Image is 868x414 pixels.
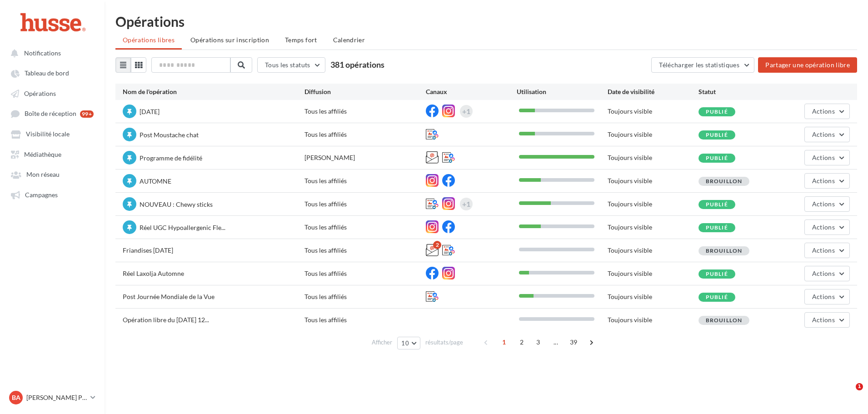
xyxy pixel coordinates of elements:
[608,200,698,209] div: Toujours visible
[706,224,728,231] span: Publié
[26,130,70,138] span: Visibilité locale
[372,338,392,347] span: Afficher
[608,315,698,324] div: Toujours visible
[804,127,850,142] button: Actions
[608,292,698,301] div: Toujours visible
[26,171,60,179] span: Mon réseau
[608,223,698,232] div: Toujours visible
[608,87,698,96] div: Date de visibilité
[608,246,698,255] div: Toujours visible
[123,316,209,324] span: Opération libre du [DATE] 12...
[517,87,608,96] div: Utilisation
[304,176,426,185] div: Tous les affiliés
[812,154,835,161] span: Actions
[304,269,426,278] div: Tous les affiliés
[304,292,426,301] div: Tous les affiliés
[401,339,409,347] span: 10
[123,246,173,254] span: Friandises [DATE]
[5,125,99,142] a: Visibilité locale
[804,196,850,212] button: Actions
[812,269,835,277] span: Actions
[140,131,199,139] span: Post Moustache chat
[333,36,365,44] span: Calendrier
[115,15,857,28] div: Opérations
[330,60,384,70] span: 381 opérations
[7,389,97,406] a: Ba [PERSON_NAME] Page
[304,130,426,139] div: Tous les affiliés
[140,154,202,162] span: Programme de fidélité
[462,198,470,210] div: +1
[812,246,835,254] span: Actions
[24,150,61,158] span: Médiathèque
[608,130,698,139] div: Toujours visible
[5,186,99,203] a: Campagnes
[706,201,728,208] span: Publié
[706,155,728,161] span: Publié
[5,166,99,182] a: Mon réseau
[190,36,269,44] span: Opérations sur inscription
[812,177,835,185] span: Actions
[706,247,743,254] span: Brouillon
[5,85,99,101] a: Opérations
[5,105,99,122] a: Boîte de réception 99+
[856,383,863,390] span: 1
[426,87,517,96] div: Canaux
[140,224,225,231] span: Réel UGC Hypoallergenic Fle...
[304,153,426,162] div: [PERSON_NAME]
[304,315,426,324] div: Tous les affiliés
[25,70,69,77] span: Tableau de bord
[608,153,698,162] div: Toujours visible
[837,383,859,405] iframe: Intercom live chat
[812,223,835,231] span: Actions
[804,173,850,189] button: Actions
[812,293,835,300] span: Actions
[425,338,463,347] span: résultats/page
[812,107,835,115] span: Actions
[706,294,728,300] span: Publié
[804,219,850,235] button: Actions
[608,176,698,185] div: Toujours visible
[804,243,850,258] button: Actions
[549,335,563,349] span: ...
[812,200,835,208] span: Actions
[304,223,426,232] div: Tous les affiliés
[5,65,99,81] a: Tableau de bord
[804,289,850,304] button: Actions
[24,90,56,97] span: Opérations
[497,335,511,349] span: 1
[26,393,87,402] p: [PERSON_NAME] Page
[397,337,420,349] button: 10
[304,87,426,96] div: Diffusion
[812,130,835,138] span: Actions
[758,57,857,73] button: Partager une opération libre
[651,57,754,73] button: Télécharger les statistiques
[25,110,76,118] span: Boîte de réception
[24,49,61,57] span: Notifications
[433,241,441,249] div: 2
[140,108,160,115] span: [DATE]
[5,146,99,162] a: Médiathèque
[531,335,545,349] span: 3
[304,107,426,116] div: Tous les affiliés
[804,104,850,119] button: Actions
[304,200,426,209] div: Tous les affiliés
[5,45,95,61] button: Notifications
[265,61,310,69] span: Tous les statuts
[706,108,728,115] span: Publié
[257,57,325,73] button: Tous les statuts
[462,105,470,118] div: +1
[25,191,58,199] span: Campagnes
[804,266,850,281] button: Actions
[608,107,698,116] div: Toujours visible
[706,317,743,324] span: Brouillon
[608,269,698,278] div: Toujours visible
[123,293,215,300] span: Post Journée Mondiale de la Vue
[804,312,850,328] button: Actions
[123,87,304,96] div: Nom de l'opération
[706,178,743,185] span: Brouillon
[285,36,317,44] span: Temps fort
[566,335,581,349] span: 39
[706,131,728,138] span: Publié
[812,316,835,324] span: Actions
[12,393,20,402] span: Ba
